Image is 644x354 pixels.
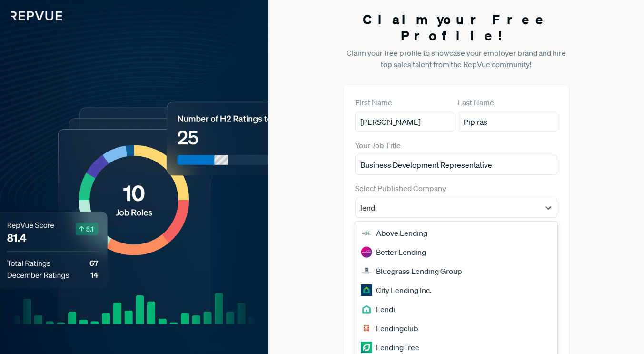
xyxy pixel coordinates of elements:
[344,11,569,43] h3: Claim your Free Profile!
[355,140,401,151] label: Your Job Title
[344,47,569,70] p: Claim your free profile to showcase your employer brand and hire top sales talent from the RepVue...
[361,284,372,296] img: City Lending Inc.
[355,243,558,262] div: Better Lending
[458,112,557,132] input: Last Name
[355,97,392,108] label: First Name
[361,227,372,239] img: Above Lending
[458,97,494,108] label: Last Name
[361,265,372,277] img: Bluegrass Lending Group
[361,323,372,334] img: Lendingclub
[355,262,558,281] div: Bluegrass Lending Group
[355,319,558,338] div: Lendingclub
[355,223,558,243] div: Above Lending
[361,246,372,258] img: Better Lending
[355,300,558,319] div: Lendi
[361,303,372,315] img: Lendi
[355,281,558,300] div: City Lending Inc.
[355,155,558,175] input: Title
[355,112,455,132] input: First Name
[361,342,372,353] img: LendingTree
[355,182,446,194] label: Select Published Company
